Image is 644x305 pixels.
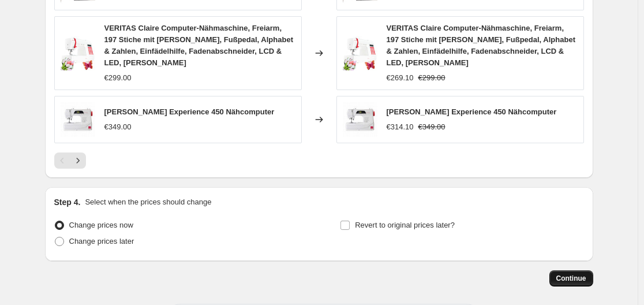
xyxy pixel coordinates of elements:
[387,24,575,67] span: VERITAS Claire Computer-Nähmaschine, Freiarm, 197 Stiche mit [PERSON_NAME], Fußpedal, Alphabet & ...
[104,72,132,84] div: €299.00
[69,237,134,246] span: Change prices later
[104,24,293,67] span: VERITAS Claire Computer-Nähmaschine, Freiarm, 197 Stiche mit [PERSON_NAME], Fußpedal, Alphabet & ...
[556,274,586,283] span: Continue
[387,72,414,84] div: €269.10
[104,121,132,133] div: €349.00
[355,221,455,229] span: Revert to original prices later?
[61,36,95,70] img: 71cZgRVkzNL_80x.jpg
[54,152,86,169] nav: Pagination
[104,107,275,116] span: [PERSON_NAME] Experience 450 Nähcomputer
[69,221,133,229] span: Change prices now
[549,270,593,287] button: Continue
[387,121,414,133] div: €314.10
[70,152,86,169] button: Next
[85,196,211,208] p: Select when the prices should change
[343,102,377,137] img: 51gb8X_1boL_80x.jpg
[387,107,557,116] span: [PERSON_NAME] Experience 450 Nähcomputer
[61,102,95,137] img: 51gb8X_1boL_80x.jpg
[54,196,81,208] h2: Step 4.
[418,121,445,133] strike: €349.00
[343,36,377,70] img: 71cZgRVkzNL_80x.jpg
[418,72,445,84] strike: €299.00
